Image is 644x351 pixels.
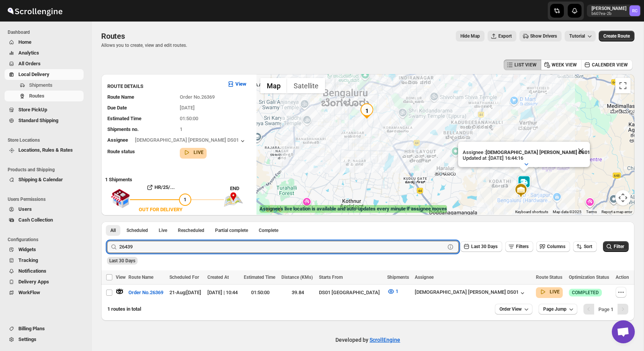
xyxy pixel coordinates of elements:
[547,244,565,249] span: Columns
[519,31,562,41] button: Show Drivers
[180,116,198,121] span: 01:50:00
[139,206,182,214] div: OUT FOR DELIVERY
[18,177,63,182] span: Shipping & Calendar
[539,288,560,296] button: LIVE
[460,33,480,39] span: Hide Map
[8,137,87,143] span: Store Locations
[629,5,640,16] span: Rahul Chopra
[18,268,46,274] span: Notifications
[396,288,398,294] span: 1
[119,241,445,253] input: Press enter after typing | Search Eg. Order No.26369
[319,275,343,280] span: Starts From
[101,31,125,41] span: Routes
[415,275,434,280] span: Assignee
[180,126,182,132] span: 1
[18,118,58,123] span: Standard Shipping
[499,306,522,312] span: Order View
[5,91,84,101] button: Routes
[29,82,53,88] span: Shipments
[107,149,135,154] span: Route status
[553,210,582,214] span: Map data ©2025
[505,241,533,252] button: Filters
[565,31,596,41] button: Tutorial
[18,50,39,56] span: Analytics
[536,241,570,252] button: Columns
[598,306,613,312] span: Page
[101,173,132,182] b: 1 Shipments
[572,290,599,296] span: COMPLETED
[18,290,40,295] span: WorkFlow
[127,227,148,233] span: Scheduled
[222,78,251,90] button: View
[359,103,375,119] div: 1
[569,33,585,39] span: Tutorial
[18,257,38,263] span: Tracking
[5,323,84,334] button: Billing Plans
[110,227,116,233] span: All
[109,258,135,263] span: Last 30 Days
[495,304,532,315] button: Order View
[5,174,84,185] button: Shipping & Calendar
[615,190,631,205] button: Map camera controls
[180,105,195,111] span: [DATE]
[612,320,635,343] a: Open chat
[107,137,128,143] span: Assignee
[281,289,314,296] div: 39.84
[178,227,204,233] span: Rescheduled
[260,78,287,93] button: Show street map
[486,149,590,155] b: [DEMOGRAPHIC_DATA] [PERSON_NAME] DS01
[18,326,45,331] span: Billing Plans
[370,337,400,343] a: ScrollEngine
[101,42,187,48] p: Allows you to create, view and edit routes.
[539,304,577,315] button: Page Jump
[18,39,31,45] span: Home
[107,116,141,121] span: Estimated Time
[111,184,130,214] img: shop.svg
[5,145,84,156] button: Locations, Rules & Rates
[530,33,557,39] span: Show Drivers
[5,334,84,345] button: Settings
[536,275,562,280] span: Route Status
[18,206,32,212] span: Users
[514,62,537,68] span: LIST VIEW
[515,209,548,215] button: Keyboard shortcuts
[5,204,84,215] button: Users
[550,289,560,295] b: LIVE
[5,276,84,287] button: Delivery Apps
[586,210,597,214] a: Terms (opens in new tab)
[543,306,567,312] span: Page Jump
[116,275,126,280] span: View
[5,266,84,276] button: Notifications
[154,184,175,190] b: HR/25/...
[319,289,383,296] div: DS01 [GEOGRAPHIC_DATA]
[387,275,409,280] span: Shipments
[18,71,49,77] span: Local Delivery
[18,107,47,113] span: Store PickUp
[215,227,248,233] span: Partial complete
[18,279,49,285] span: Delivery Apps
[584,244,592,249] span: Sort
[180,94,215,100] span: Order No.26369
[5,244,84,255] button: Widgets
[463,155,590,161] p: Updated at : [DATE] 16:44:16
[18,247,36,252] span: Widgets
[415,289,526,297] button: [DEMOGRAPHIC_DATA] [PERSON_NAME] DS01
[281,275,313,280] span: Distance (KMs)
[335,336,400,344] p: Developed by
[460,241,502,252] button: Last 30 Days
[5,287,84,298] button: WorkFlow
[572,142,590,160] button: Close
[592,62,628,68] span: CALENDER VIEW
[516,244,529,249] span: Filters
[184,197,186,202] span: 1
[599,31,634,41] button: Create Route
[583,304,628,315] nav: Pagination
[504,60,541,70] button: LIST VIEW
[615,78,631,93] button: Toggle fullscreen view
[135,137,246,145] div: [DEMOGRAPHIC_DATA] [PERSON_NAME] DS01
[124,286,168,299] button: Order No.26369
[601,210,632,214] a: Report a map error
[260,205,447,213] label: Assignee's live location is available and auto-updates every minute if assignee moves
[169,275,199,280] span: Scheduled For
[498,33,512,39] span: Export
